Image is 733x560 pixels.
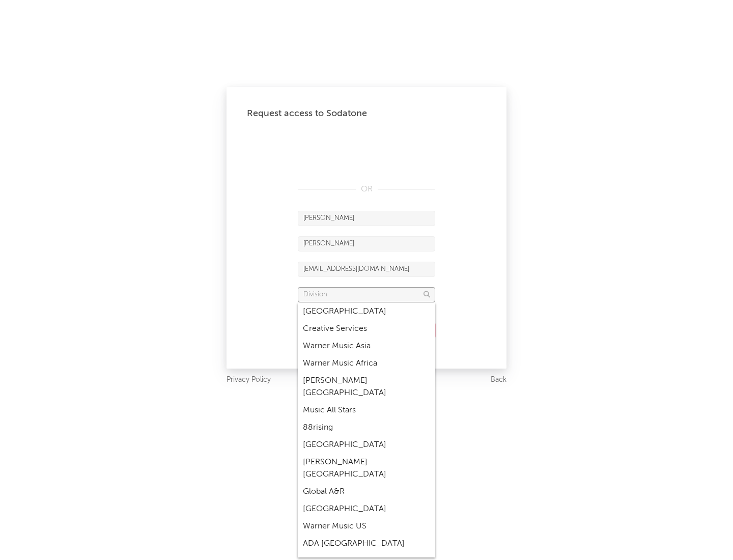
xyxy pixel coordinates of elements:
[298,419,435,436] div: 88rising
[298,436,435,454] div: [GEOGRAPHIC_DATA]
[298,262,435,277] input: Email
[298,211,435,226] input: First Name
[298,320,435,338] div: Creative Services
[298,535,435,552] div: ADA [GEOGRAPHIC_DATA]
[298,338,435,355] div: Warner Music Asia
[247,107,486,120] div: Request access to Sodatone
[298,500,435,518] div: [GEOGRAPHIC_DATA]
[298,402,435,419] div: Music All Stars
[298,287,435,302] input: Division
[298,236,435,251] input: Last Name
[227,374,271,386] a: Privacy Policy
[298,355,435,372] div: Warner Music Africa
[491,374,506,386] a: Back
[298,183,435,195] div: OR
[298,454,435,483] div: [PERSON_NAME] [GEOGRAPHIC_DATA]
[298,518,435,535] div: Warner Music US
[298,372,435,402] div: [PERSON_NAME] [GEOGRAPHIC_DATA]
[298,483,435,500] div: Global A&R
[298,303,435,320] div: [GEOGRAPHIC_DATA]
